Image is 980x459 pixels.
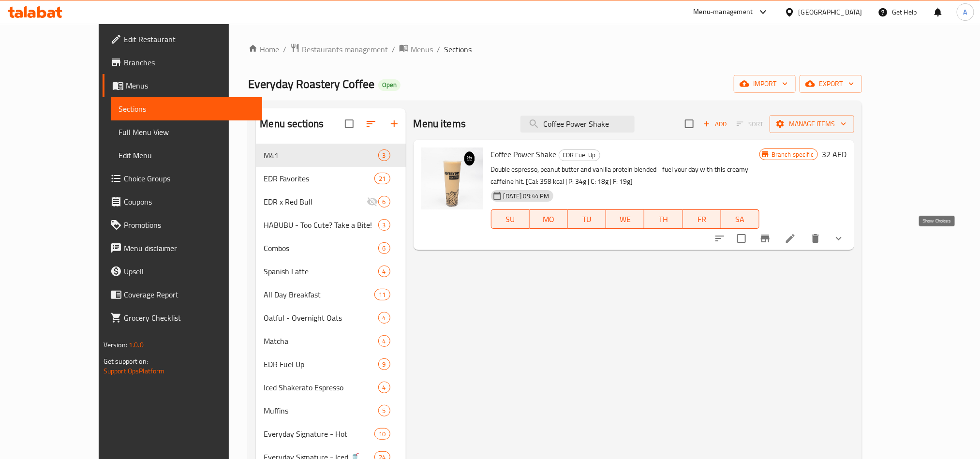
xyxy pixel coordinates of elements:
[248,43,862,56] nav: breadcrumb
[800,75,862,93] button: export
[754,227,777,250] button: Branch-specific-item
[103,306,262,329] a: Grocery Checklist
[799,7,862,17] div: [GEOGRAPHIC_DATA]
[124,242,254,254] span: Menu disclaimer
[777,118,846,130] span: Manage items
[260,117,324,131] h2: Menu sections
[534,212,564,226] span: MO
[379,221,390,230] span: 3
[264,382,378,393] span: Iced Shakerato Espresso
[124,33,254,45] span: Edit Restaurant
[129,339,144,351] span: 1.0.0
[785,233,796,244] a: Edit menu item
[124,312,254,324] span: Grocery Checklist
[491,163,759,188] p: Double espresso, peanut butter and vanilla protein blended - fuel your day with this creamy caffe...
[126,80,254,91] span: Menus
[367,196,378,207] svg: Inactive section
[827,227,850,250] button: show more
[730,117,770,132] span: Select section first
[530,209,568,229] button: MO
[725,212,756,226] span: SA
[375,174,389,183] span: 21
[256,422,405,445] div: Everyday Signature - Hot10
[411,44,433,55] span: Menus
[103,283,262,306] a: Coverage Report
[375,290,389,299] span: 11
[103,237,262,260] a: Menu disclaimer
[804,227,827,250] button: delete
[770,115,854,133] button: Manage items
[378,335,390,347] div: items
[256,306,405,329] div: Oatful - Overnight Oats4
[103,51,262,74] a: Branches
[264,196,366,207] span: EDR x Red Bull
[374,428,390,440] div: items
[378,149,390,161] div: items
[379,267,390,276] span: 4
[379,151,390,160] span: 3
[374,289,390,300] div: items
[679,114,699,134] span: Select section
[256,213,405,237] div: HABUBU - Too Cute? Take a Bite!3
[256,237,405,260] div: Combos6
[124,219,254,231] span: Promotions
[264,149,378,161] div: M41
[256,167,405,190] div: EDR Favorites21
[264,242,378,254] span: Combos
[683,209,721,229] button: FR
[379,197,390,207] span: 6
[721,209,759,229] button: SA
[379,406,390,415] span: 5
[264,428,374,440] span: Everyday Signature - Hot
[392,44,395,55] li: /
[256,260,405,283] div: Spanish Latte4
[378,79,401,91] div: Open
[606,209,644,229] button: WE
[264,266,378,277] span: Spanish Latte
[699,117,730,132] button: Add
[495,212,526,226] span: SU
[256,329,405,353] div: Matcha4
[359,112,383,135] span: Sort sections
[437,44,440,55] li: /
[694,6,753,18] div: Menu-management
[339,114,359,134] span: Select all sections
[264,335,378,347] span: Matcha
[378,382,390,393] div: items
[687,212,717,226] span: FR
[491,147,557,162] span: Coffee Power Shake
[119,103,254,115] span: Sections
[264,173,374,184] div: EDR Favorites
[264,405,378,416] div: Muffins
[731,228,752,249] span: Select to update
[103,190,262,213] a: Coupons
[103,28,262,51] a: Edit Restaurant
[699,117,730,132] span: Add item
[610,212,640,226] span: WE
[264,358,378,370] span: EDR Fuel Up
[414,117,466,131] h2: Menu items
[124,266,254,277] span: Upsell
[378,219,390,231] div: items
[264,219,378,231] div: HABUBU - Too Cute? Take a Bite!
[264,312,378,324] span: Oatful - Overnight Oats
[500,192,553,201] span: [DATE] 09:44 PM
[572,212,602,226] span: TU
[111,120,262,144] a: Full Menu View
[124,57,254,68] span: Branches
[111,97,262,120] a: Sections
[378,196,390,207] div: items
[378,242,390,254] div: items
[807,78,854,90] span: export
[103,167,262,190] a: Choice Groups
[124,173,254,184] span: Choice Groups
[734,75,796,93] button: import
[119,149,254,161] span: Edit Menu
[399,43,433,56] a: Menus
[256,353,405,376] div: EDR Fuel Up9
[559,149,600,161] div: EDR Fuel Up
[378,358,390,370] div: items
[702,118,728,130] span: Add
